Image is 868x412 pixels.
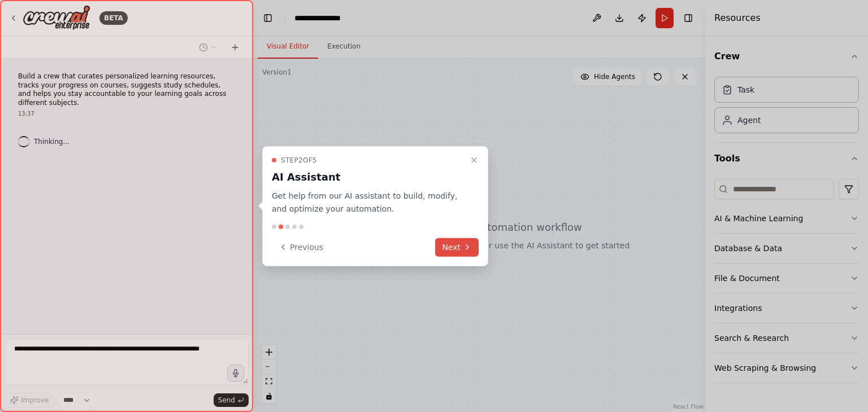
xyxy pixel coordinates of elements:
[435,238,479,256] button: Next
[260,10,276,26] button: Hide left sidebar
[281,156,317,165] span: Step 2 of 5
[272,190,465,216] p: Get help from our AI assistant to build, modify, and optimize your automation.
[272,238,330,256] button: Previous
[467,154,481,167] button: Close walkthrough
[272,169,465,185] h3: AI Assistant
